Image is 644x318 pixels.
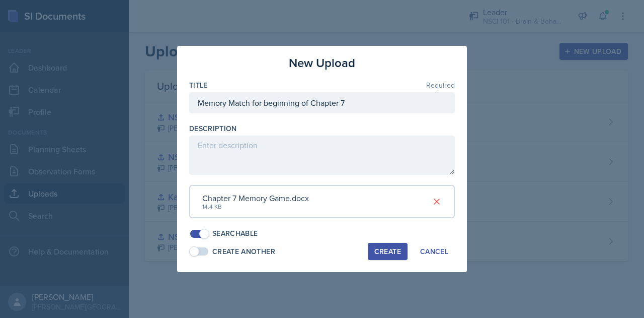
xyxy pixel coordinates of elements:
button: Cancel [414,243,455,260]
button: Create [368,243,408,260]
label: Title [189,80,208,90]
div: Cancel [420,247,448,256]
span: Required [426,82,455,89]
label: Description [189,123,237,134]
h3: New Upload [289,54,355,72]
div: Create Another [212,246,275,257]
div: 14.4 KB [202,202,309,211]
div: Create [374,247,401,256]
div: Searchable [212,228,258,239]
input: Enter title [189,92,455,113]
div: Chapter 7 Memory Game.docx [202,192,309,204]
